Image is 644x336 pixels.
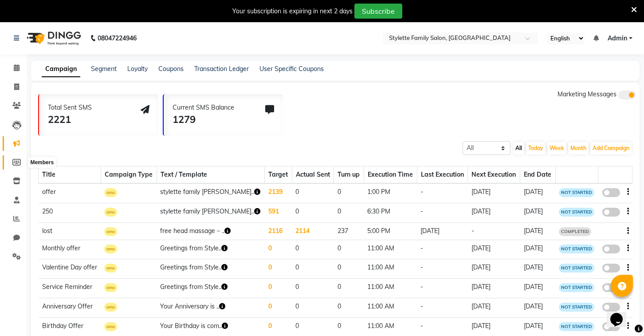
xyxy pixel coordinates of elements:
span: NOT STARTED [559,188,594,197]
th: Last Execution [417,166,468,184]
td: 0 [292,240,334,259]
td: 0 [292,183,334,203]
button: All [513,142,524,154]
td: Valentine Day offer [39,259,101,279]
span: NOT STARTED [559,245,594,253]
div: Total Sent SMS [48,103,92,112]
a: Segment [91,65,117,73]
td: 0 [334,298,364,317]
a: Coupons [158,65,184,73]
span: sms [104,283,117,292]
td: 0 [265,240,292,259]
td: 0 [334,279,364,298]
th: Actual Sent [292,166,334,184]
td: 11:00 AM [364,298,417,317]
td: 11:00 AM [364,279,417,298]
th: Title [39,166,101,184]
div: 2221 [48,112,92,127]
td: 0 [334,240,364,259]
span: sms [104,322,117,331]
span: Admin [608,34,627,43]
td: [DATE] [468,203,520,222]
td: 1:00 PM [364,183,417,203]
td: Service Reminder [39,279,101,298]
td: [DATE] [520,259,556,279]
div: Members [28,157,56,168]
div: Your subscription is expiring in next 2 days [232,7,353,16]
td: 0 [292,203,334,222]
td: 2116 [265,222,292,240]
label: false [602,188,620,197]
td: - [417,203,468,222]
td: Monthly offer [39,240,101,259]
td: stylette family [PERSON_NAME].. [157,203,265,222]
td: [DATE] [520,240,556,259]
iframe: chat widget [607,300,635,327]
td: [DATE] [468,240,520,259]
span: sms [104,188,117,197]
label: false [602,283,620,292]
td: 250 [39,203,101,222]
td: 591 [265,203,292,222]
td: Greetings from Style.. [157,240,265,259]
td: 0 [292,298,334,317]
td: 237 [334,222,364,240]
th: Target [265,166,292,184]
th: Campaign Type [101,166,157,184]
td: 0 [334,259,364,279]
a: Loyalty [127,65,148,73]
span: sms [104,227,117,236]
td: stylette family [PERSON_NAME].. [157,183,265,203]
label: false [602,322,620,331]
td: - [417,279,468,298]
td: 0 [334,183,364,203]
td: 6:30 PM [364,203,417,222]
th: End Date [520,166,556,184]
td: 0 [265,279,292,298]
td: 2114 [292,222,334,240]
label: false [602,264,620,273]
a: Transaction Ledger [194,65,249,73]
td: [DATE] [520,222,556,240]
span: sms [104,303,117,312]
td: Anniversary Offer [39,298,101,317]
button: Add Campaign [590,142,632,154]
span: NOT STARTED [559,322,594,331]
td: 0 [265,298,292,317]
td: 11:00 AM [364,240,417,259]
div: 1279 [173,112,234,127]
td: - [468,222,520,240]
td: 2139 [265,183,292,203]
td: 5:00 PM [364,222,417,240]
td: [DATE] [520,203,556,222]
span: NOT STARTED [559,208,594,217]
span: sms [104,208,117,217]
div: Current SMS Balance [173,103,234,112]
span: Marketing Messages [558,90,617,98]
td: [DATE] [520,298,556,317]
td: Greetings from Style.. [157,279,265,298]
td: [DATE] [520,183,556,203]
td: lost [39,222,101,240]
th: Text / Template [157,166,265,184]
a: User Specific Coupons [259,65,324,73]
td: 11:00 AM [364,259,417,279]
th: Turn up [334,166,364,184]
button: Subscribe [354,4,402,19]
td: Your Anniversary is .. [157,298,265,317]
button: Month [568,142,589,154]
td: - [417,259,468,279]
td: - [417,240,468,259]
span: sms [104,245,117,253]
th: Next Execution [468,166,520,184]
td: [DATE] [468,183,520,203]
img: logo [23,26,83,51]
span: NOT STARTED [559,303,594,312]
button: Week [547,142,566,154]
span: NOT STARTED [559,283,594,292]
td: offer [39,183,101,203]
td: free head massage – .. [157,222,265,240]
td: [DATE] [520,279,556,298]
span: COMPLETED [559,227,591,236]
span: sms [104,264,117,273]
